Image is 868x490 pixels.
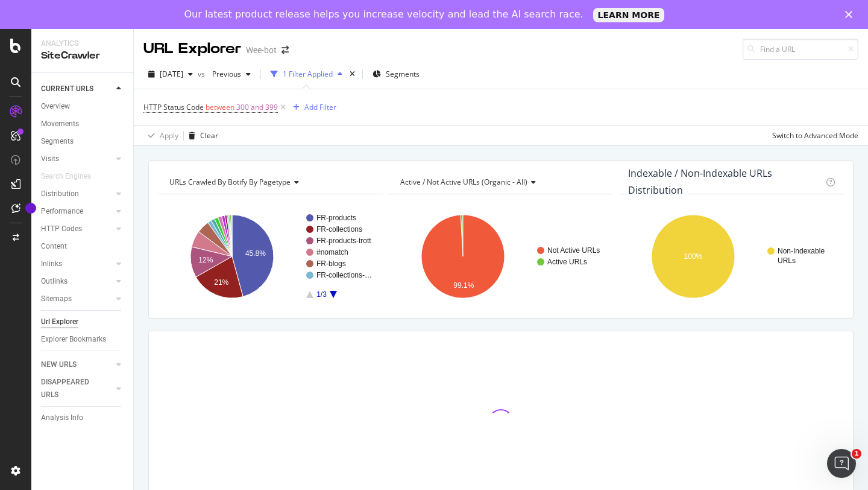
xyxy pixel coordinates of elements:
[41,188,79,200] div: Distribution
[246,44,277,56] div: Wee-bot
[143,102,204,112] span: HTTP Status Code
[398,173,603,192] h4: Active / Not Active URLs
[25,203,36,214] div: Tooltip anchor
[41,135,74,148] div: Segments
[206,102,234,112] span: between
[767,126,858,145] button: Switch to Advanced Mode
[152,71,182,79] div: Mots-clés
[316,237,371,245] text: FR-products-trott
[41,316,125,328] a: Url Explorer
[743,39,858,60] input: Find a URL
[184,126,218,145] button: Clear
[139,70,148,80] img: tab_keywords_by_traffic_grey.svg
[167,173,372,192] h4: URLs Crawled By Botify By pagetype
[198,69,207,79] span: vs
[169,177,291,187] span: URLs Crawled By Botify By pagetype
[143,39,241,59] div: URL Explorer
[547,246,600,255] text: Not Active URLs
[778,247,825,255] text: Non-Indexable
[41,83,113,95] a: CURRENT URLS
[245,249,266,258] text: 45.8%
[41,118,125,130] a: Movements
[41,258,113,270] a: Inlinks
[852,449,861,459] span: 1
[41,316,78,328] div: Url Explorer
[41,275,113,288] a: Outlinks
[41,39,124,49] div: Analytics
[453,281,474,290] text: 99.1%
[316,214,356,222] text: FR-products
[207,65,256,84] button: Previous
[41,135,125,148] a: Segments
[63,71,93,79] div: Domaine
[368,65,424,84] button: Segments
[207,69,241,79] span: Previous
[143,65,198,84] button: [DATE]
[281,46,289,54] div: arrow-right-arrow-left
[31,31,136,41] div: Domaine: [DOMAIN_NAME]
[266,65,347,84] button: 1 Filter Applied
[316,290,327,299] text: 1/3
[845,11,857,18] div: Fermer
[160,69,183,79] span: 2025 Mar. 26th
[184,8,583,21] div: Our latest product release helps you increase velocity and lead the AI search race.
[19,19,29,29] img: logo_orange.svg
[41,100,70,113] div: Overview
[41,376,113,401] a: DISAPPEARED URLS
[283,69,333,79] div: 1 Filter Applied
[547,258,587,266] text: Active URLs
[619,204,844,309] svg: A chart.
[347,68,357,80] div: times
[386,69,420,79] span: Segments
[200,130,218,141] div: Clear
[41,240,67,253] div: Content
[41,358,77,371] div: NEW URLS
[34,19,59,29] div: v 4.0.24
[198,256,213,264] text: 12%
[41,170,91,183] div: Search Engines
[41,153,59,165] div: Visits
[684,252,703,261] text: 100%
[400,177,527,187] span: Active / Not Active URLs (organic - all)
[214,278,228,287] text: 21%
[41,293,72,305] div: Sitemaps
[41,376,102,401] div: DISAPPEARED URLS
[41,100,125,113] a: Overview
[41,293,113,305] a: Sitemaps
[19,31,29,41] img: website_grey.svg
[41,205,83,218] div: Performance
[389,204,614,309] svg: A chart.
[316,259,346,268] text: FR-blogs
[158,204,383,309] svg: A chart.
[41,223,82,235] div: HTTP Codes
[41,258,62,270] div: Inlinks
[593,8,665,22] a: LEARN MORE
[316,248,348,256] text: #nomatch
[41,223,113,235] a: HTTP Codes
[304,102,336,112] div: Add Filter
[41,170,103,183] a: Search Engines
[41,49,124,63] div: SiteCrawler
[41,118,79,130] div: Movements
[143,126,178,145] button: Apply
[41,240,125,253] a: Content
[41,412,125,424] a: Analysis Info
[316,225,362,234] text: FR-collections
[50,70,60,80] img: tab_domain_overview_orange.svg
[41,153,113,165] a: Visits
[236,99,278,116] span: 300 and 399
[41,275,68,288] div: Outlinks
[41,188,113,200] a: Distribution
[772,130,858,141] div: Switch to Advanced Mode
[288,100,336,115] button: Add Filter
[41,333,106,346] div: Explorer Bookmarks
[316,271,372,279] text: FR-collections-…
[41,412,83,424] div: Analysis Info
[778,256,796,265] text: URLs
[628,165,823,198] h4: Indexable / Non-Indexable URLs Distribution
[41,358,113,371] a: NEW URLS
[41,333,125,346] a: Explorer Bookmarks
[41,205,113,218] a: Performance
[41,83,93,95] div: CURRENT URLS
[160,130,178,141] div: Apply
